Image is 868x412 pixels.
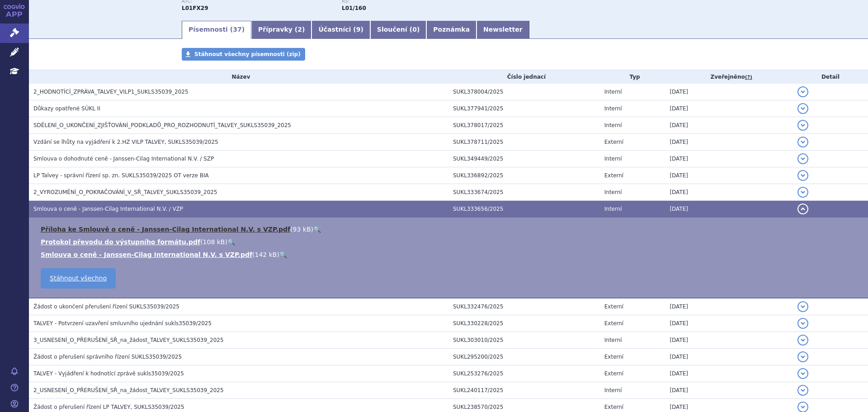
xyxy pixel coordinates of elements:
span: 3_USNESENÍ_O_PŘERUŠENÍ_SŘ_na_žádost_TALVEY_SUKLS35039_2025 [33,337,224,343]
li: ( ) [41,250,859,259]
td: SUKL240117/2025 [448,382,600,399]
strong: monoklonální protilátky a konjugáty protilátka – léčivo [342,5,366,11]
td: [DATE] [665,201,793,218]
td: SUKL378004/2025 [448,84,600,100]
span: 2 [297,26,302,33]
th: Typ [600,70,665,84]
button: detail [797,335,808,346]
span: 0 [412,26,417,33]
span: Interní [604,337,622,343]
span: Vzdání se lhůty na vyjádření k 2.HZ VILP TALVEY, SUKLS35039/2025 [33,139,218,145]
td: SUKL253276/2025 [448,365,600,382]
a: Smlouva o ceně - Janssen-Cilag International N.V. s VZP.pdf [41,251,252,258]
span: 37 [233,26,241,33]
th: Název [29,70,448,84]
td: SUKL349449/2025 [448,151,600,167]
td: [DATE] [665,298,793,315]
span: Externí [604,370,623,377]
strong: TALKVETAMAB [182,5,208,11]
a: Účastníci (9) [311,21,370,39]
td: SUKL378711/2025 [448,134,600,151]
a: Protokol převodu do výstupního formátu.pdf [41,238,200,246]
span: Externí [604,303,623,310]
button: detail [797,120,808,131]
td: [DATE] [665,349,793,365]
a: Přípravky (2) [251,21,311,39]
a: 🔍 [227,238,235,246]
td: [DATE] [665,382,793,399]
span: Interní [604,206,622,212]
a: Stáhnout všechno [41,268,116,289]
button: detail [797,385,808,396]
td: [DATE] [665,84,793,100]
td: SUKL333674/2025 [448,184,600,201]
span: 2_HODNOTÍCÍ_ZPRÁVA_TALVEY_VILP1_SUKLS35039_2025 [33,89,189,95]
th: Detail [793,70,868,84]
button: detail [797,368,808,379]
td: SUKL333656/2025 [448,201,600,218]
span: Interní [604,105,622,112]
span: Externí [604,172,623,179]
a: 🔍 [279,251,287,258]
button: detail [797,103,808,114]
a: Příloha ke Smlouvě o ceně - Janssen-Cilag International N.V. s VZP.pdf [41,226,290,233]
td: SUKL378017/2025 [448,117,600,134]
span: Stáhnout všechny písemnosti (zip) [194,51,301,57]
span: Externí [604,139,623,145]
span: Smlouva o dohodnuté ceně - Janssen-Cilag International N.V. / SZP [33,156,214,162]
span: SDĚLENÍ_O_UKONČENÍ_ZJIŠŤOVÁNÍ_PODKLADŮ_PRO_ROZHODNUTÍ_TALVEY_SUKLS35039_2025 [33,122,291,128]
span: 2_USNESENÍ_O_PŘERUŠENÍ_SŘ_na_žádost_TALVEY_SUKLS35039_2025 [33,387,224,393]
li: ( ) [41,237,859,246]
td: SUKL377941/2025 [448,100,600,117]
span: 9 [356,26,361,33]
span: Žádost o přerušení řízení LP TALVEY, SUKLS35039/2025 [33,404,184,410]
td: [DATE] [665,100,793,117]
td: SUKL332476/2025 [448,298,600,315]
th: Číslo jednací [448,70,600,84]
th: Zveřejněno [665,70,793,84]
a: 🔍 [313,226,321,233]
span: Externí [604,354,623,360]
span: Externí [604,404,623,410]
span: Interní [604,122,622,128]
span: Interní [604,89,622,95]
button: detail [797,301,808,312]
td: [DATE] [665,332,793,349]
button: detail [797,204,808,214]
td: [DATE] [665,134,793,151]
span: 93 kB [293,226,311,233]
button: detail [797,351,808,362]
td: [DATE] [665,167,793,184]
span: TALVEY - Potvrzení uzavření smluvního ujednání sukls35039/2025 [33,320,212,327]
li: ( ) [41,225,859,234]
span: Interní [604,189,622,195]
span: 2_VYROZUMĚNÍ_O_POKRAČOVÁNÍ_V_SŘ_TALVEY_SUKLS35039_2025 [33,189,217,195]
button: detail [797,153,808,164]
td: [DATE] [665,117,793,134]
td: [DATE] [665,184,793,201]
a: Písemnosti (37) [182,21,251,39]
span: Žádost o ukončení přerušení řízení SUKLS35039/2025 [33,303,179,310]
button: detail [797,187,808,198]
span: Důkazy opatřené SÚKL II [33,105,100,112]
a: Stáhnout všechny písemnosti (zip) [182,48,305,61]
a: Poznámka [426,21,476,39]
span: Žádost o přerušení správního řízení SUKLS35039/2025 [33,354,182,360]
td: SUKL330228/2025 [448,315,600,332]
button: detail [797,318,808,329]
td: [DATE] [665,151,793,167]
span: Interní [604,387,622,393]
span: Smlouva o ceně - Janssen-Cilag International N.V. / VZP [33,206,183,212]
span: TALVEY - Vyjádření k hodnotící zprávě sukls35039/2025 [33,370,184,377]
td: [DATE] [665,315,793,332]
span: LP Talvey - správní řízení sp. zn. SUKLS35039/2025 OT verze BIA [33,172,209,179]
button: detail [797,137,808,147]
td: [DATE] [665,365,793,382]
td: SUKL303010/2025 [448,332,600,349]
button: detail [797,86,808,97]
a: Newsletter [476,21,529,39]
td: SUKL295200/2025 [448,349,600,365]
button: detail [797,170,808,181]
abbr: (?) [745,74,752,81]
span: Externí [604,320,623,327]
